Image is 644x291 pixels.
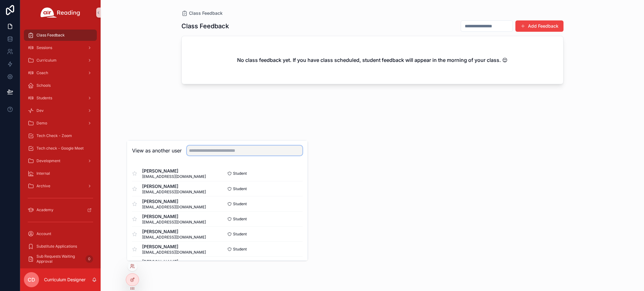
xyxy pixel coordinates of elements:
[181,10,223,16] a: Class Feedback
[36,83,51,88] span: Schools
[36,146,84,151] span: Tech check - Google Meet
[24,228,97,239] a: Account
[233,217,247,222] span: Student
[36,207,53,212] span: Academy
[24,80,97,91] a: Schools
[86,255,93,263] div: 0
[36,45,52,50] span: Sessions
[142,189,206,195] span: [EMAIL_ADDRESS][DOMAIN_NAME]
[36,158,60,163] span: Development
[142,244,206,250] span: [PERSON_NAME]
[233,171,247,176] span: Student
[36,33,65,38] span: Class Feedback
[142,198,206,205] span: [PERSON_NAME]
[24,105,97,116] a: Dev
[142,168,206,174] span: [PERSON_NAME]
[20,25,101,268] div: scrollable content
[36,254,83,264] span: Sub Requests Waiting Approval
[233,186,247,191] span: Student
[28,276,35,283] span: CD
[36,121,47,126] span: Demo
[233,232,247,237] span: Student
[24,241,97,252] a: Substitute Applications
[142,213,206,220] span: [PERSON_NAME]
[24,42,97,53] a: Sessions
[24,253,97,265] a: Sub Requests Waiting Approval0
[36,133,72,138] span: Tech Check - Zoom
[142,228,206,235] span: [PERSON_NAME]
[233,247,247,252] span: Student
[515,20,563,32] button: Add Feedback
[36,231,51,236] span: Account
[24,168,97,179] a: Internal
[24,67,97,79] a: Coach
[24,130,97,141] a: Tech Check - Zoom
[142,174,206,179] span: [EMAIL_ADDRESS][DOMAIN_NAME]
[36,96,52,101] span: Students
[24,118,97,129] a: Demo
[142,259,206,265] span: [PERSON_NAME]
[24,30,97,41] a: Class Feedback
[142,220,206,225] span: [EMAIL_ADDRESS][DOMAIN_NAME]
[41,8,80,18] img: App logo
[142,205,206,210] span: [EMAIL_ADDRESS][DOMAIN_NAME]
[24,155,97,167] a: Development
[24,55,97,66] a: Curriculum
[189,10,223,16] span: Class Feedback
[36,244,77,249] span: Substitute Applications
[24,92,97,104] a: Students
[24,180,97,192] a: Archive
[36,108,44,113] span: Dev
[36,171,50,176] span: Internal
[142,235,206,240] span: [EMAIL_ADDRESS][DOMAIN_NAME]
[36,58,57,63] span: Curriculum
[181,22,229,30] h1: Class Feedback
[24,204,97,216] a: Academy
[24,143,97,154] a: Tech check - Google Meet
[44,277,86,283] p: Curriculum Designer
[132,147,182,154] h2: View as another user
[36,70,48,75] span: Coach
[142,183,206,189] span: [PERSON_NAME]
[36,184,50,189] span: Archive
[233,201,247,206] span: Student
[237,56,508,64] h2: No class feedback yet. If you have class scheduled, student feedback will appear in the morning o...
[142,250,206,255] span: [EMAIL_ADDRESS][DOMAIN_NAME]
